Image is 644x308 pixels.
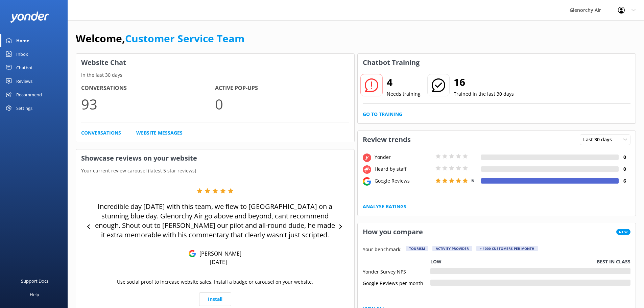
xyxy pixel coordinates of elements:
[430,258,442,265] p: Low
[454,90,514,98] p: Trained in the last 30 days
[619,165,630,173] h4: 0
[471,177,474,184] span: 5
[16,101,32,115] div: Settings
[125,31,244,45] a: Customer Service Team
[21,274,48,288] div: Support Docs
[619,153,630,161] h4: 0
[406,246,428,251] div: Tourism
[76,30,244,47] h1: Welcome,
[196,250,241,257] p: [PERSON_NAME]
[76,71,354,79] p: In the last 30 days
[16,74,32,88] div: Reviews
[215,93,349,115] p: 0
[363,111,402,118] a: Go to Training
[81,84,215,93] h4: Conversations
[358,131,416,148] h3: Review trends
[387,90,421,98] p: Needs training
[363,280,430,286] div: Google Reviews per month
[76,54,354,71] h3: Website Chat
[199,292,231,306] a: Install
[597,258,630,265] p: Best in class
[363,203,406,210] a: Analyse Ratings
[16,34,29,47] div: Home
[16,88,42,101] div: Recommend
[189,250,196,257] img: Google Reviews
[619,177,630,185] h4: 6
[373,153,434,161] div: Yonder
[373,177,434,185] div: Google Reviews
[136,129,183,137] a: Website Messages
[363,268,430,274] div: Yonder Survey NPS
[215,84,349,93] h4: Active Pop-ups
[30,288,39,301] div: Help
[583,136,616,143] span: Last 30 days
[363,246,402,254] p: Your benchmark:
[210,258,227,266] p: [DATE]
[76,149,354,167] h3: Showcase reviews on your website
[117,278,313,286] p: Use social proof to increase website sales. Install a badge or carousel on your website.
[95,202,336,240] p: Incredible day [DATE] with this team, we flew to [GEOGRAPHIC_DATA] on a stunning blue day. Glenor...
[387,74,421,90] h2: 4
[16,61,33,74] div: Chatbot
[432,246,472,251] div: Activity Provider
[81,93,215,115] p: 93
[476,246,538,251] div: > 1000 customers per month
[358,54,425,71] h3: Chatbot Training
[454,74,514,90] h2: 16
[81,129,121,137] a: Conversations
[358,223,428,241] h3: How you compare
[616,229,630,235] span: New
[373,165,434,173] div: Heard by staff
[16,47,28,61] div: Inbox
[76,167,354,174] p: Your current review carousel (latest 5 star reviews)
[10,11,49,23] img: yonder-white-logo.png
